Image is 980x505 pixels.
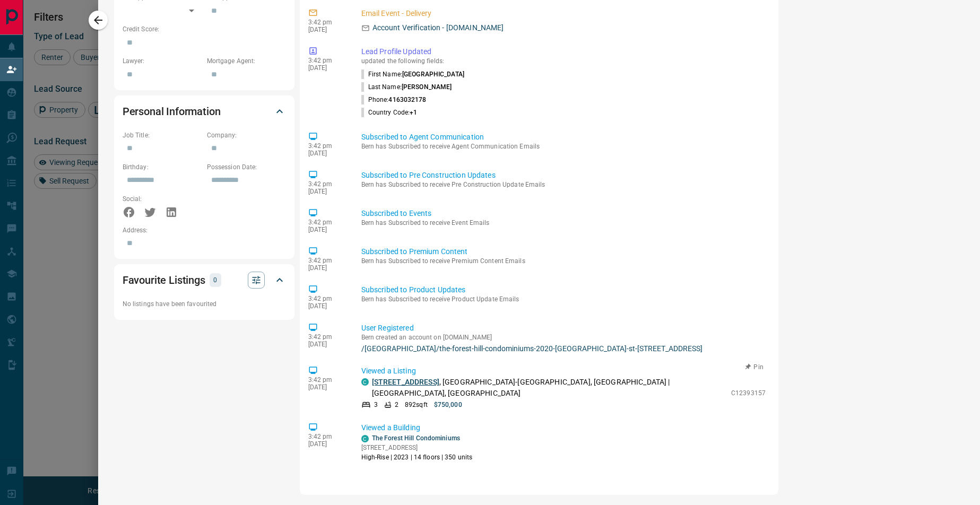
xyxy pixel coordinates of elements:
p: [DATE] [308,64,345,72]
p: [DATE] [308,384,345,391]
p: Subscribed to Premium Content [361,246,766,257]
p: Bern has Subscribed to receive Premium Content Emails [361,257,766,265]
p: C12393157 [731,388,766,398]
p: 3:42 pm [308,376,345,384]
p: Subscribed to Agent Communication [361,132,766,143]
p: [DATE] [308,264,345,272]
p: 3:42 pm [308,219,345,226]
a: /[GEOGRAPHIC_DATA]/the-forest-hill-condominiums-2020-[GEOGRAPHIC_DATA]-st-[STREET_ADDRESS] [361,344,766,353]
p: Bern has Subscribed to receive Agent Communication Emails [361,143,766,150]
a: [STREET_ADDRESS] [372,378,439,386]
p: Bern has Subscribed to receive Pre Construction Update Emails [361,181,766,188]
button: Pin [739,362,770,372]
p: Viewed a Building [361,422,766,433]
p: updated the following fields: [361,57,766,65]
p: Viewed a Listing [361,365,766,377]
p: Lead Profile Updated [361,46,766,57]
p: 3:42 pm [308,180,345,188]
p: [STREET_ADDRESS] [361,443,473,452]
p: 3 [374,400,378,410]
p: Lawyer: [123,56,202,66]
h2: Favourite Listings [123,272,205,289]
p: [DATE] [308,226,345,233]
h2: Personal Information [123,103,221,120]
p: [DATE] [308,302,345,310]
p: Subscribed to Pre Construction Updates [361,170,766,181]
p: $750,000 [434,400,462,410]
p: First Name : [361,69,464,79]
p: 3:42 pm [308,433,345,440]
p: 0 [213,274,218,286]
span: [PERSON_NAME] [402,83,452,91]
p: 3:42 pm [308,57,345,64]
p: Job Title: [123,130,202,140]
p: No listings have been favourited [123,299,286,309]
p: User Registered [361,323,766,334]
p: 3:42 pm [308,142,345,150]
div: Personal Information [123,99,286,124]
p: Account Verification - [DOMAIN_NAME] [372,22,504,33]
p: 3:42 pm [308,257,345,264]
span: 4163032178 [388,96,426,103]
span: [GEOGRAPHIC_DATA] [402,71,464,78]
p: 3:42 pm [308,333,345,341]
p: Birthday: [123,162,202,172]
p: Credit Score: [123,24,286,34]
p: 3:42 pm [308,295,345,302]
p: [DATE] [308,150,345,157]
p: Bern has Subscribed to receive Event Emails [361,219,766,227]
p: Possession Date: [207,162,286,172]
p: Email Event - Delivery [361,8,766,19]
p: Bern has Subscribed to receive Product Update Emails [361,295,766,303]
a: The Forest Hill Condominiums [372,434,460,442]
p: Mortgage Agent: [207,56,286,66]
p: Subscribed to Events [361,208,766,219]
p: Address: [123,225,286,235]
p: [DATE] [308,440,345,448]
p: [DATE] [308,26,345,33]
p: Bern created an account on [DOMAIN_NAME] [361,334,766,341]
p: , [GEOGRAPHIC_DATA]-[GEOGRAPHIC_DATA], [GEOGRAPHIC_DATA] | [GEOGRAPHIC_DATA], [GEOGRAPHIC_DATA] [372,377,726,399]
p: Phone : [361,95,427,105]
div: Favourite Listings0 [123,267,286,293]
p: 892 sqft [405,400,428,410]
p: [DATE] [308,341,345,348]
div: condos.ca [361,378,369,386]
p: Company: [207,130,286,140]
span: +1 [410,109,417,116]
div: condos.ca [361,435,369,442]
p: High-Rise | 2023 | 14 floors | 350 units [361,452,473,462]
p: 3:42 pm [308,19,345,26]
p: Country Code : [361,108,418,117]
p: Last Name : [361,82,452,92]
p: [DATE] [308,188,345,195]
p: Subscribed to Product Updates [361,284,766,295]
p: Social: [123,194,202,204]
p: 2 [395,400,398,410]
